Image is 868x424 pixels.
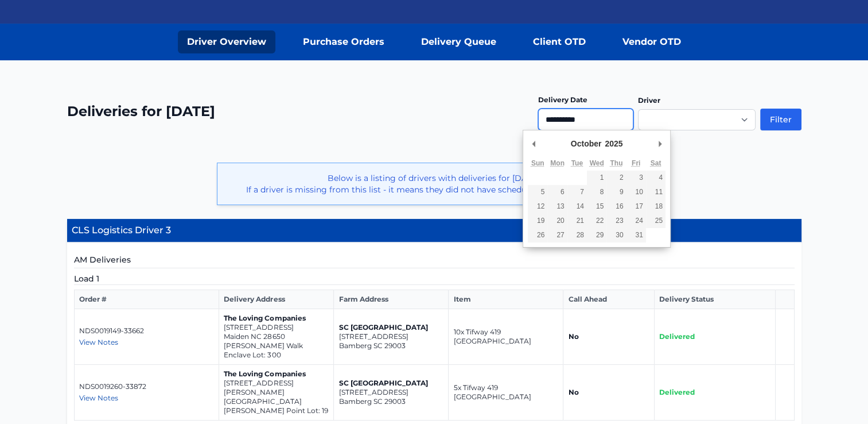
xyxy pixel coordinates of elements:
button: 24 [626,214,645,228]
p: NDS0019260-33872 [79,382,215,391]
label: Driver [638,96,660,105]
p: [GEOGRAPHIC_DATA] [224,397,329,406]
label: Delivery Date [538,95,587,104]
abbr: Monday [550,159,565,167]
span: View Notes [79,338,118,346]
button: 15 [587,199,606,214]
button: 14 [567,199,587,214]
button: 13 [547,199,567,214]
p: The Loving Companies [224,314,329,323]
h2: Deliveries for [DATE] [67,102,215,121]
button: 8 [587,185,606,199]
button: 31 [626,228,645,242]
th: Call Ahead [563,290,655,309]
h4: CLS Logistics Driver 3 [67,219,801,242]
span: View Notes [79,394,118,402]
button: 19 [528,214,547,228]
button: 12 [528,199,547,214]
p: Bamberg SC 29003 [338,341,443,350]
button: 16 [606,199,626,214]
input: Use the arrow keys to pick a date [538,109,633,130]
button: 25 [646,214,665,228]
a: Driver Overview [178,30,275,53]
th: Farm Address [334,290,449,309]
button: 7 [567,185,587,199]
th: Delivery Status [654,290,775,309]
button: 27 [547,228,567,242]
h5: AM Deliveries [74,254,795,268]
abbr: Saturday [651,159,661,167]
abbr: Wednesday [590,159,604,167]
td: 10x Tifway 419 [GEOGRAPHIC_DATA] [449,309,563,365]
h5: Load 1 [74,273,795,285]
span: Delivered [659,388,695,396]
button: 3 [626,171,645,185]
button: 5 [528,185,547,199]
button: 6 [547,185,567,199]
button: 4 [646,171,665,185]
p: [STREET_ADDRESS][PERSON_NAME] [224,379,329,397]
button: 17 [626,199,645,214]
p: SC [GEOGRAPHIC_DATA] [338,379,443,388]
p: [STREET_ADDRESS] [338,388,443,397]
abbr: Sunday [531,159,544,167]
p: [PERSON_NAME] Walk Enclave Lot: 300 [224,341,329,360]
p: NDS0019149-33662 [79,326,215,336]
abbr: Thursday [610,159,622,167]
td: 5x Tifway 419 [GEOGRAPHIC_DATA] [449,365,563,421]
div: October [569,135,604,152]
button: Previous Month [528,135,539,152]
strong: No [568,332,578,341]
a: Purchase Orders [294,30,394,53]
th: Delivery Address [219,290,334,309]
p: Below is a listing of drivers with deliveries for [DATE]. If a driver is missing from this list -... [227,172,641,195]
th: Order # [74,290,219,309]
strong: No [568,388,578,396]
button: 30 [606,228,626,242]
button: 2 [606,171,626,185]
button: 26 [528,228,547,242]
button: 21 [567,214,587,228]
button: Filter [760,109,801,130]
button: 10 [626,185,645,199]
p: Maiden NC 28650 [224,332,329,341]
abbr: Tuesday [571,159,583,167]
span: Delivered [659,332,695,341]
button: 28 [567,228,587,242]
div: 2025 [603,135,624,152]
button: 29 [587,228,606,242]
abbr: Friday [632,159,640,167]
p: SC [GEOGRAPHIC_DATA] [338,323,443,332]
button: 11 [646,185,665,199]
a: Vendor OTD [613,30,690,53]
a: Client OTD [524,30,595,53]
p: [PERSON_NAME] Point Lot: 19 [224,406,329,415]
button: 23 [606,214,626,228]
p: [STREET_ADDRESS] [224,323,329,332]
p: Bamberg SC 29003 [338,397,443,406]
button: 1 [587,171,606,185]
p: The Loving Companies [224,369,329,379]
a: Delivery Queue [412,30,505,53]
button: 22 [587,214,606,228]
th: Item [449,290,563,309]
button: 20 [547,214,567,228]
button: 9 [606,185,626,199]
button: Next Month [654,135,665,152]
button: 18 [646,199,665,214]
p: [STREET_ADDRESS] [338,332,443,341]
